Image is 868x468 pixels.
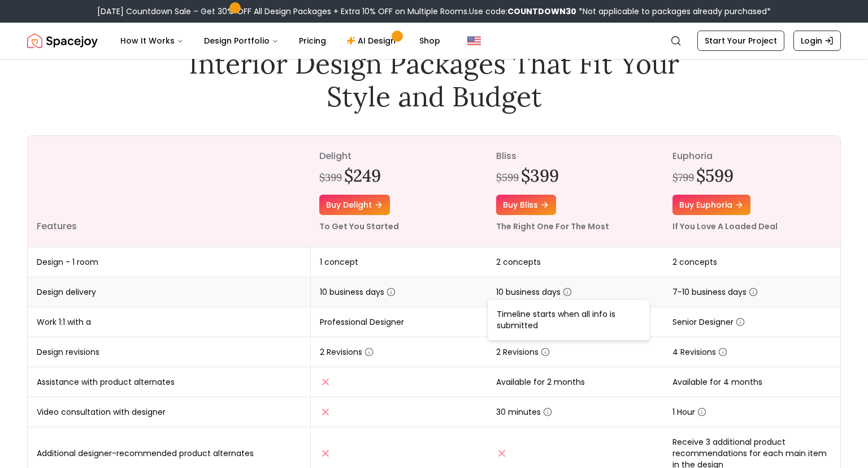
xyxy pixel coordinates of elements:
p: bliss [496,149,655,163]
span: 7-10 business days [672,286,758,298]
span: *Not applicable to packages already purchased* [576,6,771,17]
small: To Get You Started [319,221,399,232]
a: Buy delight [319,195,390,215]
td: Design delivery [28,277,310,307]
a: Buy bliss [496,195,556,215]
div: $599 [496,170,519,186]
td: Available for 2 months [487,367,664,397]
span: Professional Designer [320,316,404,328]
div: Timeline starts when all info is submitted [487,299,650,341]
a: Spacejoy [27,29,98,52]
span: 2 concepts [672,256,717,268]
p: euphoria [672,149,831,163]
td: Work 1:1 with a [28,307,310,337]
nav: Global [27,23,841,59]
a: Shop [410,29,449,52]
span: 2 Revisions [320,346,374,358]
a: Buy euphoria [672,195,750,215]
a: Start Your Project [697,31,784,51]
span: Senior Designer [672,316,745,328]
th: Features [28,136,310,247]
button: Design Portfolio [195,29,288,52]
small: The Right One For The Most [496,221,609,232]
span: Use code: [469,6,576,17]
a: Login [793,31,841,51]
small: If You Love A Loaded Deal [672,221,778,232]
span: 1 Hour [672,406,706,418]
span: 10 business days [496,286,572,298]
a: Pricing [290,29,335,52]
span: 1 concept [320,256,358,268]
b: COUNTDOWN30 [507,6,576,17]
span: 2 Revisions [496,346,550,358]
span: 4 Revisions [672,346,727,358]
div: [DATE] Countdown Sale – Get 30% OFF All Design Packages + Extra 10% OFF on Multiple Rooms. [97,6,771,17]
a: AI Design [337,29,408,52]
span: 30 minutes [496,406,552,418]
td: Design revisions [28,337,310,367]
div: $399 [319,170,342,186]
h2: $599 [696,165,734,186]
button: How It Works [111,29,193,52]
div: $799 [672,170,694,186]
span: 10 business days [320,286,396,298]
h2: $249 [344,165,381,186]
td: Design - 1 room [28,247,310,277]
td: Video consultation with designer [28,397,310,427]
span: 2 concepts [496,256,541,268]
h2: $399 [521,165,559,186]
img: Spacejoy Logo [27,29,98,52]
td: Assistance with product alternates [28,367,310,397]
p: delight [319,149,478,163]
nav: Main [111,29,449,52]
img: United States [467,34,481,48]
td: Available for 4 months [663,367,840,397]
h1: Interior Design Packages That Fit Your Style and Budget [181,48,687,113]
